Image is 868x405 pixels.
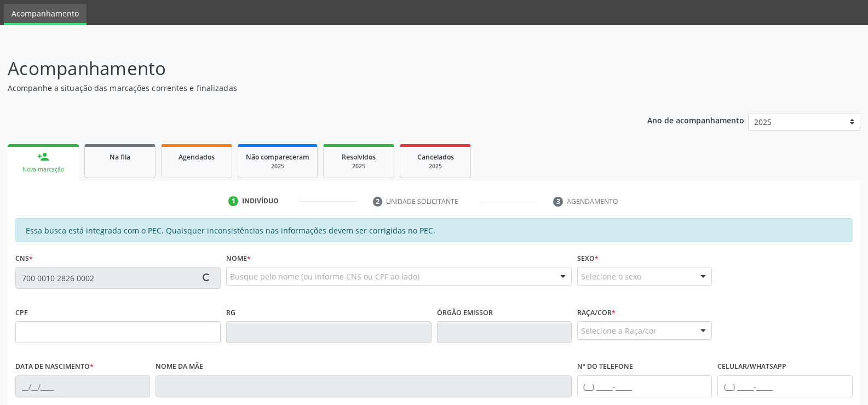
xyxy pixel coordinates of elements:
input: (__) _____-_____ [577,375,712,397]
span: Não compareceram [246,152,309,162]
label: Nome da mãe [156,358,203,375]
div: Essa busca está integrada com o PEC. Quaisquer inconsistências nas informações devem ser corrigid... [15,218,853,242]
div: 1 [228,196,238,206]
span: Na fila [110,152,130,162]
label: Sexo [577,250,599,267]
div: 2025 [246,162,309,170]
p: Acompanhe a situação das marcações correntes e finalizadas [8,82,605,94]
div: Indivíduo [242,196,279,206]
p: Acompanhamento [8,55,605,82]
label: Celular/WhatsApp [717,358,786,375]
span: Selecione a Raça/cor [581,325,657,336]
input: (__) _____-_____ [717,375,852,397]
label: Data de nascimento [15,358,94,375]
label: Nº do Telefone [577,358,633,375]
div: Nova marcação [15,166,71,174]
span: Selecione o sexo [581,271,641,282]
label: Nome [226,250,251,267]
label: Raça/cor [577,304,616,321]
input: __/__/____ [15,375,150,397]
span: Resolvidos [342,152,376,162]
label: RG [226,304,235,321]
div: 2025 [408,162,463,170]
label: CNS [15,250,33,267]
label: CPF [15,304,28,321]
span: Agendados [179,152,215,162]
a: Acompanhamento [4,4,87,25]
div: 2025 [331,162,386,170]
p: Ano de acompanhamento [647,113,744,127]
div: person_add [37,151,49,163]
span: Cancelados [417,152,454,162]
span: Busque pelo nome (ou informe CNS ou CPF ao lado) [230,271,419,282]
label: Órgão emissor [437,304,493,321]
